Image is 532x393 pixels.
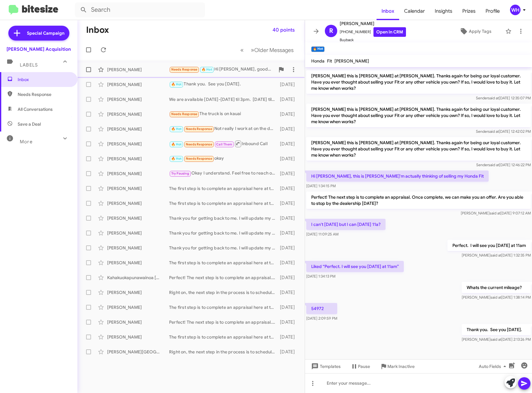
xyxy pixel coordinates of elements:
[462,253,531,257] span: [PERSON_NAME] [DATE] 1:32:35 PM
[169,289,279,296] div: Right on, the next step in the process is to schedule an appointment so I can appraise your vehic...
[306,261,404,272] p: Liked “Perfect. I will see you [DATE] at 11am”
[306,184,336,188] span: [DATE] 1:34:15 PM
[476,96,531,100] span: Sender [DATE] 12:35:07 PM
[279,111,300,117] div: [DATE]
[107,334,169,340] div: [PERSON_NAME]
[237,44,247,56] button: Previous
[75,2,205,17] input: Search
[8,26,69,41] a: Special Campaign
[169,140,279,148] div: Inbound Call
[311,58,325,64] span: Honda
[279,274,300,281] div: [DATE]
[340,27,406,37] span: [PHONE_NUMBER]
[107,111,169,117] div: [PERSON_NAME]
[18,121,41,127] span: Save a Deal
[107,156,169,162] div: [PERSON_NAME]
[107,215,169,221] div: [PERSON_NAME]
[306,104,531,127] p: [PERSON_NAME] this is [PERSON_NAME] at [PERSON_NAME]. Thanks again for being our loyal customer. ...
[169,319,279,325] div: Perfect! The next step is to complete an appraisal. Once complete, we can make you an offer. Are ...
[240,46,244,54] span: «
[86,25,109,35] h1: Inbox
[491,295,501,300] span: said at
[247,44,297,56] button: Next
[273,24,295,36] span: 40 points
[373,27,406,37] a: Open in CRM
[169,304,279,310] div: The first step is to complete an appraisal here at the dealership. Once we complete an inspection...
[279,245,300,251] div: [DATE]
[107,185,169,192] div: [PERSON_NAME]
[462,324,531,335] p: Thank you. See you [DATE].
[358,361,370,372] span: Pause
[107,349,169,355] div: [PERSON_NAME][GEOGRAPHIC_DATA]
[169,334,279,340] div: The first step is to complete an appraisal here at the dealership. Once we complete an inspection...
[171,112,198,116] span: Needs Response
[474,361,513,372] button: Auto Fields
[279,171,300,177] div: [DATE]
[279,141,300,147] div: [DATE]
[107,260,169,266] div: [PERSON_NAME]
[306,274,335,279] span: [DATE] 1:34:13 PM
[7,46,71,52] div: [PERSON_NAME] Acquisition
[476,162,531,167] span: Sender [DATE] 12:46:22 PM
[251,46,254,54] span: »
[107,171,169,177] div: [PERSON_NAME]
[279,156,300,162] div: [DATE]
[169,66,275,73] div: Hi [PERSON_NAME], good morning! Checking in to see if [DATE] still works and whether you have an ...
[305,361,346,372] button: Templates
[279,349,300,355] div: [DATE]
[186,127,212,131] span: Needs Response
[279,185,300,192] div: [DATE]
[457,2,481,20] a: Prizes
[171,142,182,146] span: 🔥 Hot
[20,139,33,145] span: More
[216,142,232,146] span: Call Them
[279,215,300,221] div: [DATE]
[169,155,279,162] div: okay
[334,58,369,64] span: [PERSON_NAME]
[169,96,279,102] div: We are available [DATE]-[DATE] til 3pm. [DATE] til 1pm
[169,125,279,132] div: Not really I work at on the docks of Yb we work long hours 7 days a week
[490,211,500,215] span: said at
[20,62,38,68] span: Labels
[329,26,333,36] span: R
[461,211,531,215] span: [PERSON_NAME] [DATE] 9:07:12 AM
[169,349,279,355] div: Right on, the next step in the process is to schedule an appointment so I can appraise your vehic...
[171,127,182,131] span: 🔥 Hot
[279,96,300,102] div: [DATE]
[306,232,338,236] span: [DATE] 11:09:25 AM
[491,253,501,257] span: said at
[107,141,169,147] div: [PERSON_NAME]
[107,230,169,236] div: [PERSON_NAME]
[377,2,399,20] span: Inbox
[279,319,300,325] div: [DATE]
[306,316,337,321] span: [DATE] 2:09:59 PM
[279,334,300,340] div: [DATE]
[481,2,505,20] a: Profile
[469,26,491,37] span: Apply Tags
[107,67,169,73] div: [PERSON_NAME]
[510,5,521,15] div: WH
[306,192,531,209] p: Perfect! The next step is to complete an appraisal. Once complete, we can make you an offer. Are ...
[279,230,300,236] div: [DATE]
[169,274,279,281] div: Perfect! The next step is to complete an appraisal. Once complete, we can make you an offer. Are ...
[306,219,386,230] p: I can't [DATE] but I can [DATE] 11a?
[375,361,420,372] button: Mark Inactive
[169,200,279,206] div: The first step is to complete an appraisal here at the dealership. Once we complete an inspection...
[254,47,294,54] span: Older Messages
[279,81,300,88] div: [DATE]
[107,81,169,88] div: [PERSON_NAME]
[169,260,279,266] div: The first step is to complete an appraisal here at the dealership. Once we complete an inspection...
[169,245,279,251] div: Thank you for getting back to me. I will update my records.
[279,126,300,132] div: [DATE]
[387,361,415,372] span: Mark Inactive
[311,46,325,52] small: 🔥 Hot
[171,82,182,86] span: 🔥 Hot
[169,170,279,177] div: Okay I understand. Feel free to reach out if I can help in the future!👍
[171,171,189,175] span: Try Pausing
[169,110,279,118] div: The truck is on kauai
[479,361,508,372] span: Auto Fields
[107,200,169,206] div: [PERSON_NAME]
[399,2,430,20] a: Calendar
